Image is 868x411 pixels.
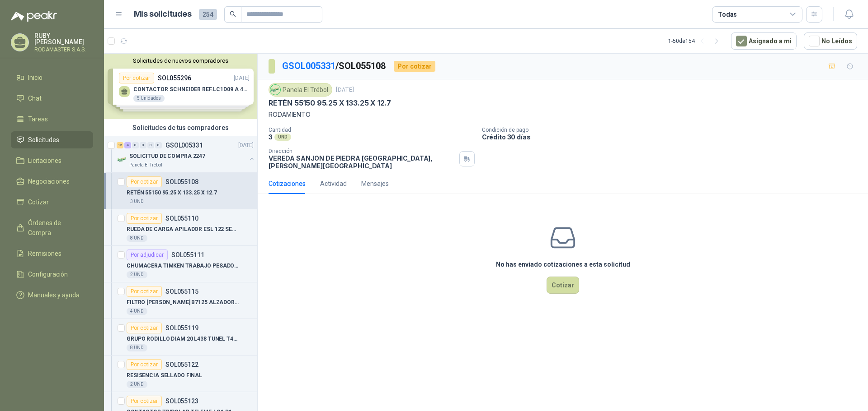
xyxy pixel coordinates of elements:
[482,127,864,133] p: Condición de pago
[28,197,49,207] span: Cotizar
[165,215,198,222] p: SOL055110
[269,83,332,97] div: Panela El Trébol
[127,271,147,278] div: 2 UND
[11,266,93,283] a: Configuración
[127,235,147,242] div: 8 UND
[127,298,239,307] p: FILTRO [PERSON_NAME] B7125 ALZADORA 1850
[171,252,204,258] p: SOL055111
[155,142,162,148] div: 0
[11,194,93,211] a: Cotizar
[718,9,737,19] div: Todas
[134,8,192,21] h1: Mis solicitudes
[28,176,70,186] span: Negociaciones
[104,173,257,209] a: Por cotizarSOL055108RETÉN 55150 95.25 X 133.25 X 12.73 UND
[124,142,131,148] div: 4
[28,290,80,300] span: Manuales y ayuda
[104,356,257,392] a: Por cotizarSOL055122RESISENCIA SELLADO FINAL2 UND
[394,61,435,72] div: Por cotizar
[11,173,93,190] a: Negociaciones
[28,156,61,166] span: Licitaciones
[104,54,257,119] div: Solicitudes de nuevos compradoresPor cotizarSOL055296[DATE] CONTACTOR SCHNEIDER REF.LC1D09 A 440V...
[127,381,147,388] div: 2 UND
[127,308,147,315] div: 4 UND
[108,57,254,64] button: Solicitudes de nuevos compradores
[496,259,630,269] h3: No has enviado cotizaciones a esta solicitud
[547,277,579,294] button: Cotizar
[28,93,42,103] span: Chat
[269,133,273,141] p: 3
[127,189,217,197] p: RETÉN 55150 95.25 X 133.25 X 12.7
[731,32,797,50] button: Asignado a mi
[269,179,306,189] div: Cotizaciones
[11,111,93,128] a: Tareas
[104,282,257,319] a: Por cotizarSOL055115FILTRO [PERSON_NAME] B7125 ALZADORA 18504 UND
[28,135,59,145] span: Solicitudes
[127,359,162,370] div: Por cotizar
[282,59,387,73] p: / SOL055108
[34,32,93,45] p: RUBY [PERSON_NAME]
[165,325,198,331] p: SOL055119
[28,218,85,238] span: Órdenes de Compra
[127,335,239,343] p: GRUPO RODILLO DIAM 20 L438 TUNEL T452 SERIE 7680 REF/MH200293
[11,90,93,107] a: Chat
[28,114,48,124] span: Tareas
[482,133,864,141] p: Crédito 30 días
[127,396,162,406] div: Por cotizar
[104,246,257,282] a: Por adjudicarSOL055111CHUMACERA TIMKEN TRABAJO PESADO 2"7/16 4 HUECOS2 UND
[11,69,93,86] a: Inicio
[165,179,198,185] p: SOL055108
[11,286,93,304] a: Manuales y ayuda
[668,34,724,48] div: 1 - 50 de 154
[269,148,456,154] p: Dirección
[269,127,475,133] p: Cantidad
[127,176,162,187] div: Por cotizar
[129,162,162,169] p: Panela El Trébol
[127,249,168,260] div: Por adjudicar
[199,9,217,20] span: 254
[117,142,123,148] div: 15
[238,141,254,150] p: [DATE]
[165,288,198,295] p: SOL055115
[336,86,354,94] p: [DATE]
[132,142,139,148] div: 0
[269,110,857,120] p: RODAMIENTO
[11,245,93,262] a: Remisiones
[28,269,68,279] span: Configuración
[34,47,93,52] p: RODAMASTER S.A.S.
[270,85,280,95] img: Company Logo
[11,152,93,169] a: Licitaciones
[804,32,857,50] button: No Leídos
[127,344,147,351] div: 8 UND
[230,11,236,17] span: search
[269,154,456,170] p: VEREDA SANJON DE PIEDRA [GEOGRAPHIC_DATA] , [PERSON_NAME][GEOGRAPHIC_DATA]
[28,73,42,83] span: Inicio
[127,371,202,380] p: RESISENCIA SELLADO FINAL
[165,398,198,404] p: SOL055123
[28,249,61,259] span: Remisiones
[104,209,257,246] a: Por cotizarSOL055110RUEDA DE CARGA APILADOR ESL 122 SERIE8 UND
[127,262,239,270] p: CHUMACERA TIMKEN TRABAJO PESADO 2"7/16 4 HUECOS
[11,214,93,241] a: Órdenes de Compra
[104,119,257,136] div: Solicitudes de tus compradores
[282,60,335,71] a: GSOL005331
[165,361,198,368] p: SOL055122
[117,140,255,169] a: 15 4 0 0 0 0 GSOL005331[DATE] Company LogoSOLICITUD DE COMPRA 2247Panela El Trébol
[361,179,389,189] div: Mensajes
[127,225,239,234] p: RUEDA DE CARGA APILADOR ESL 122 SERIE
[165,142,203,148] p: GSOL005331
[129,152,205,161] p: SOLICITUD DE COMPRA 2247
[140,142,146,148] div: 0
[11,11,57,22] img: Logo peakr
[320,179,347,189] div: Actividad
[274,134,291,141] div: UND
[147,142,154,148] div: 0
[127,286,162,297] div: Por cotizar
[269,98,391,108] p: RETÉN 55150 95.25 X 133.25 X 12.7
[104,319,257,356] a: Por cotizarSOL055119GRUPO RODILLO DIAM 20 L438 TUNEL T452 SERIE 7680 REF/MH2002938 UND
[127,213,162,224] div: Por cotizar
[117,154,127,165] img: Company Logo
[11,131,93,148] a: Solicitudes
[127,323,162,333] div: Por cotizar
[127,198,147,205] div: 3 UND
